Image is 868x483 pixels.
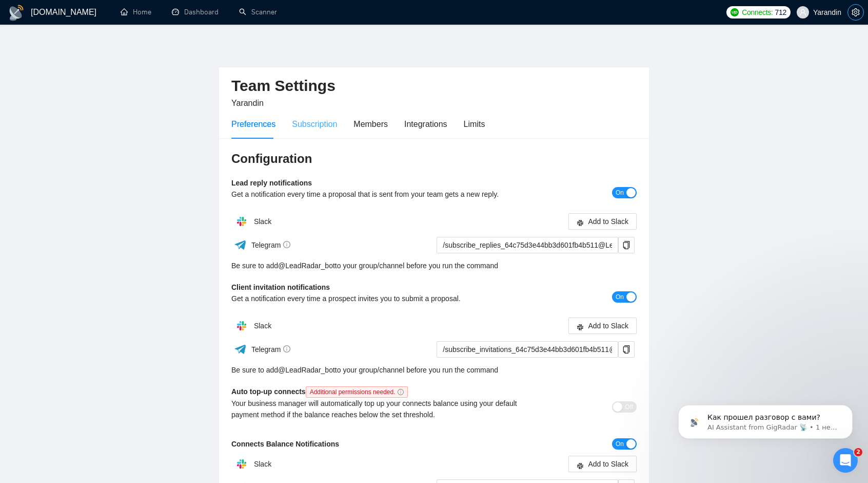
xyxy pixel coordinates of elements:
[172,8,219,16] a: dashboardDashboard
[231,364,637,376] div: Be sure to add to your group/channel before you run the command
[278,260,335,271] a: @LeadRadar_bot
[398,389,404,395] span: info-circle
[231,283,330,291] b: Client invitation notifications
[742,7,773,18] span: Connects:
[588,320,628,331] span: Add to Slack
[616,187,624,198] span: On
[568,318,637,334] button: slackAdd to Slack
[283,241,290,248] span: info-circle
[577,461,584,469] span: slack
[231,179,312,187] b: Lead reply notifications
[231,315,252,336] img: hpQkSZIkSZIkSZIkSZIkSZIkSZIkSZIkSZIkSZIkSZIkSZIkSZIkSZIkSZIkSZIkSZIkSZIkSZIkSZIkSZIkSZIkSZIkSZIkS...
[231,454,252,474] img: hpQkSZIkSZIkSZIkSZIkSZIkSZIkSZIkSZIkSZIkSZIkSZIkSZIkSZIkSZIkSZIkSZIkSZIkSZIkSZIkSZIkSZIkSZIkSZIkS...
[731,8,739,16] img: upwork-logo.png
[231,260,637,271] div: Be sure to add to your group/channel before you run the command
[663,383,868,455] iframe: Intercom notifications сообщение
[231,398,536,420] div: Your business manager will automatically top up your connects balance using your default payment ...
[404,118,447,131] div: Integrations
[464,118,485,131] div: Limits
[618,341,635,358] button: copy
[833,448,858,473] iframe: Intercom live chat
[616,438,624,450] span: On
[231,99,264,107] span: Yarandin
[577,219,584,227] span: slack
[353,118,388,131] div: Members
[239,8,277,16] a: searchScanner
[231,151,637,167] h3: Configuration
[234,238,247,251] img: ww3wtPAAAAAElFTkSuQmCC
[251,241,291,249] span: Telegram
[121,8,151,16] a: homeHome
[231,293,536,304] div: Get a notification every time a prospect invites you to submit a proposal.
[306,386,408,398] span: Additional permissions needed.
[847,4,864,21] button: setting
[619,345,634,354] span: copy
[254,322,271,330] span: Slack
[231,440,339,448] b: Connects Balance Notifications
[231,118,275,131] div: Preferences
[234,343,247,356] img: ww3wtPAAAAAElFTkSuQmCC
[799,9,806,16] span: user
[231,189,536,200] div: Get a notification every time a proposal that is sent from your team gets a new reply.
[848,8,863,16] span: setting
[254,217,271,226] span: Slack
[854,448,862,456] span: 2
[231,76,637,97] h2: Team Settings
[8,5,25,21] img: logo
[588,216,628,227] span: Add to Slack
[577,323,584,331] span: slack
[847,8,864,16] a: setting
[619,241,634,249] span: copy
[283,345,290,352] span: info-circle
[616,291,624,303] span: On
[568,213,637,230] button: slackAdd to Slack
[568,456,637,472] button: slackAdd to Slack
[251,345,291,354] span: Telegram
[618,237,635,253] button: copy
[254,460,271,468] span: Slack
[231,387,412,396] b: Auto top-up connects
[625,401,633,413] span: Off
[775,7,786,18] span: 712
[231,211,252,232] img: hpQkSZIkSZIkSZIkSZIkSZIkSZIkSZIkSZIkSZIkSZIkSZIkSZIkSZIkSZIkSZIkSZIkSZIkSZIkSZIkSZIkSZIkSZIkSZIkS...
[588,458,628,470] span: Add to Slack
[292,118,337,131] div: Subscription
[278,364,335,376] a: @LeadRadar_bot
